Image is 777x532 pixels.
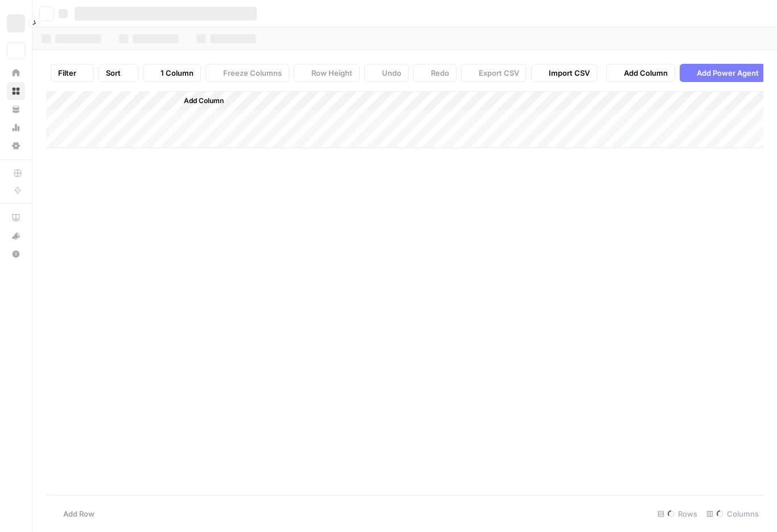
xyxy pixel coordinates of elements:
[294,64,360,82] button: Row Height
[382,67,401,79] span: Undo
[7,208,25,227] a: AirOps Academy
[549,67,590,79] span: Import CSV
[702,505,763,523] div: Columns
[479,67,519,79] span: Export CSV
[161,67,194,79] span: 1 Column
[106,67,121,79] span: Sort
[7,82,25,100] a: Browse
[653,505,702,523] div: Rows
[7,245,25,263] button: Help + Support
[680,64,766,82] button: Add Power Agent
[413,64,457,82] button: Redo
[7,64,25,82] a: Home
[7,137,25,155] a: Settings
[46,505,101,523] button: Add Row
[7,100,25,118] a: Your Data
[169,93,228,108] button: Add Column
[7,118,25,137] a: Usage
[7,227,24,244] div: What's new?
[184,96,224,106] span: Add Column
[7,227,25,245] button: What's new?
[311,67,352,79] span: Row Height
[461,64,527,82] button: Export CSV
[143,64,201,82] button: 1 Column
[431,67,449,79] span: Redo
[364,64,409,82] button: Undo
[51,64,94,82] button: Filter
[98,64,138,82] button: Sort
[63,508,94,519] span: Add Row
[205,64,289,82] button: Freeze Columns
[223,67,282,79] span: Freeze Columns
[624,67,668,79] span: Add Column
[606,64,675,82] button: Add Column
[531,64,597,82] button: Import CSV
[697,67,759,79] span: Add Power Agent
[58,67,76,79] span: Filter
